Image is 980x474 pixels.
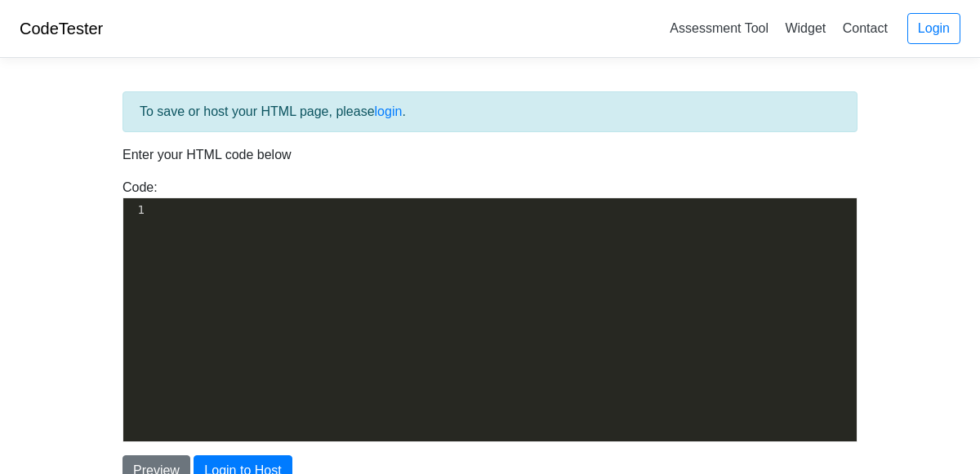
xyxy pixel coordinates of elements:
a: Widget [778,15,832,42]
a: Login [907,13,960,44]
div: Code: [110,178,870,442]
a: Assessment Tool [663,15,775,42]
div: To save or host your HTML page, please . [122,91,857,132]
div: 1 [123,202,147,219]
p: Enter your HTML code below [122,145,857,165]
a: login [375,104,403,118]
a: Contact [836,15,894,42]
a: CodeTester [20,20,103,38]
